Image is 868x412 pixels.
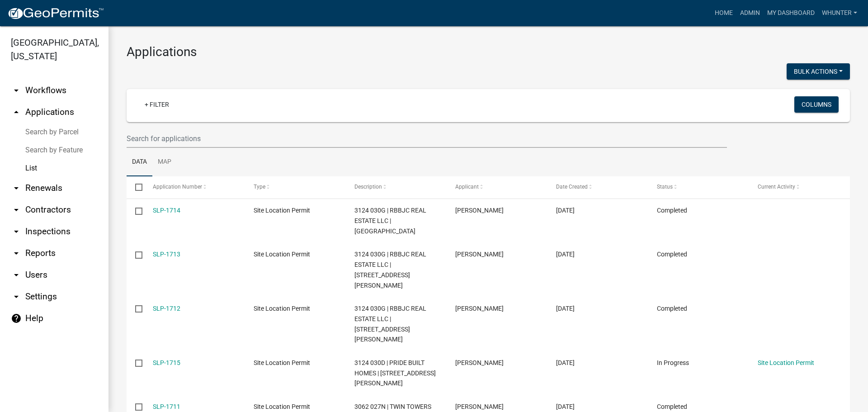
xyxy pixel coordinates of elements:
span: 08/15/2025 [556,305,575,312]
a: My Dashboard [764,5,818,22]
span: Current Activity [758,184,795,190]
datatable-header-cell: Application Number [144,176,245,198]
datatable-header-cell: Description [346,176,447,198]
span: DAVID KING [455,251,504,258]
i: arrow_drop_down [11,291,22,302]
span: 08/15/2025 [556,359,575,366]
span: SCOTT KIPP [455,403,504,410]
span: Completed [657,403,687,410]
span: In Progress [657,359,689,366]
span: David King [455,359,504,366]
a: + Filter [137,96,176,113]
datatable-header-cell: Applicant [447,176,547,198]
span: 08/15/2025 [556,251,575,258]
span: DAVID KING [455,305,504,312]
i: arrow_drop_down [11,204,22,215]
span: 08/15/2025 [556,207,575,214]
span: Completed [657,251,687,258]
a: SLP-1711 [153,403,180,410]
input: Search for applications [127,129,727,148]
span: Site Location Permit [254,359,310,366]
span: Application Number [153,184,202,190]
i: arrow_drop_down [11,248,22,259]
span: Completed [657,305,687,312]
a: Home [711,5,736,22]
datatable-header-cell: Current Activity [749,176,850,198]
a: SLP-1712 [153,305,180,312]
span: Applicant [455,184,479,190]
span: Status [657,184,673,190]
span: Date Created [556,184,588,190]
h3: Applications [127,44,850,60]
span: DAVID KING [455,207,504,214]
span: 3124 030G | RBBJC REAL ESTATE LLC | BIG CREEK RD [354,207,426,235]
a: Site Location Permit [758,359,814,366]
span: 3124 030G | RBBJC REAL ESTATE LLC | 1006 HAGIN CIRCLE [354,251,426,289]
i: arrow_drop_down [11,226,22,237]
span: Site Location Permit [254,251,310,258]
a: Map [152,148,177,177]
a: SLP-1715 [153,359,180,366]
a: Data [127,148,152,177]
button: Columns [794,96,839,113]
span: Description [354,184,382,190]
i: arrow_drop_down [11,270,22,280]
i: arrow_drop_up [11,107,22,118]
button: Bulk Actions [787,63,850,80]
a: SLP-1713 [153,251,180,258]
span: Site Location Permit [254,403,310,410]
span: Site Location Permit [254,207,310,214]
datatable-header-cell: Type [245,176,345,198]
span: Completed [657,207,687,214]
datatable-header-cell: Select [127,176,144,198]
a: Admin [736,5,764,22]
i: arrow_drop_down [11,85,22,96]
i: help [11,313,22,324]
datatable-header-cell: Date Created [547,176,648,198]
span: Type [254,184,265,190]
span: 08/15/2025 [556,403,575,410]
a: whunter [818,5,861,22]
span: 3124 030D | PRIDE BUILT HOMES | 982 HAGIN CIR [354,359,436,387]
span: Site Location Permit [254,305,310,312]
a: SLP-1714 [153,207,180,214]
i: arrow_drop_down [11,183,22,194]
datatable-header-cell: Status [648,176,749,198]
span: 3124 030G | RBBJC REAL ESTATE LLC | 950 HAGIN CIR [354,305,426,343]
